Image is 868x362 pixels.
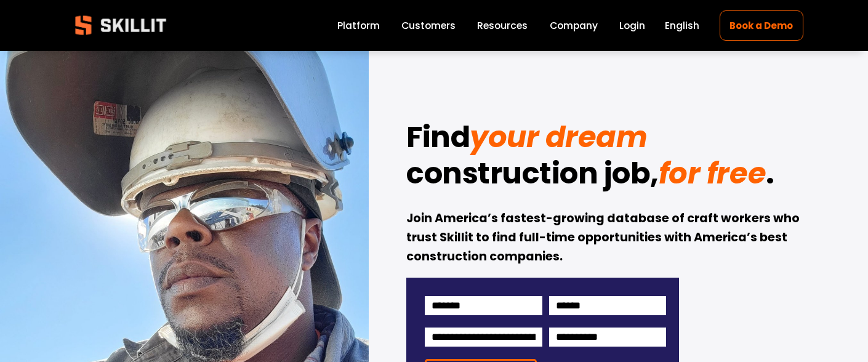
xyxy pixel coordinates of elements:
em: for free [659,153,766,194]
div: language picker [665,17,699,34]
strong: Find [406,116,470,158]
a: Platform [337,17,380,34]
a: folder dropdown [477,17,528,34]
strong: Join America’s fastest-growing database of craft workers who trust Skillit to find full-time oppo... [406,210,802,264]
img: Skillit [65,7,177,44]
strong: . [766,153,774,194]
a: Login [619,17,645,34]
a: Customers [401,17,456,34]
a: Company [550,17,598,34]
strong: construction job, [406,153,659,194]
em: your dream [470,116,647,158]
a: Book a Demo [720,10,803,41]
span: Resources [477,18,528,33]
span: English [665,18,699,33]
